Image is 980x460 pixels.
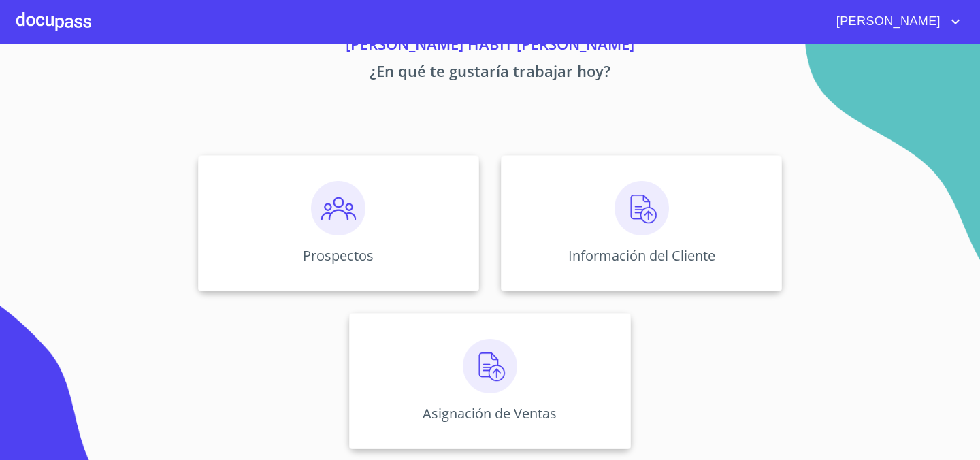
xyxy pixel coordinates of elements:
span: [PERSON_NAME] [826,11,947,33]
button: account of current user [826,11,964,33]
p: ¿En qué te gustaría trabajar hoy? [71,60,909,87]
img: prospectos.png [311,181,365,235]
p: Información del Cliente [568,246,715,265]
img: carga.png [615,181,669,235]
p: [PERSON_NAME] HABIT [PERSON_NAME] [71,33,909,60]
p: Prospectos [303,246,374,265]
img: carga.png [463,339,517,393]
p: Asignación de Ventas [423,404,557,423]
